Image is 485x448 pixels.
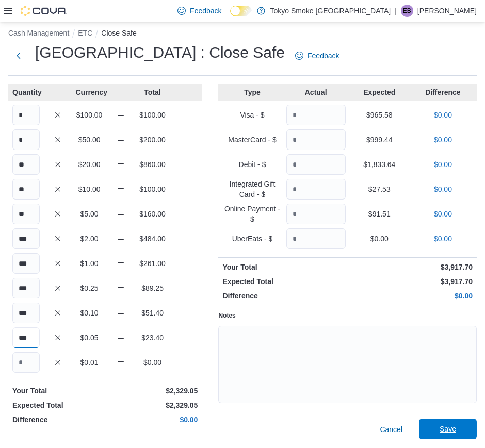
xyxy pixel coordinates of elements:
[222,262,345,272] p: Your Total
[350,262,473,272] p: $3,917.70
[8,45,29,66] button: Next
[107,400,198,410] p: $2,329.05
[222,276,345,287] p: Expected Total
[417,5,477,17] p: [PERSON_NAME]
[376,419,407,440] button: Cancel
[173,1,225,21] a: Feedback
[75,308,103,318] p: $0.10
[139,159,166,170] p: $860.00
[395,5,397,17] p: |
[139,110,166,120] p: $100.00
[75,159,103,170] p: $20.00
[8,29,69,37] button: Cash Management
[222,87,282,97] p: Type
[75,87,103,97] p: Currency
[75,184,103,194] p: $10.00
[139,283,166,293] p: $89.25
[78,29,92,37] button: ETC
[222,135,282,145] p: MasterCard - $
[413,209,473,219] p: $0.00
[75,283,103,293] p: $0.25
[75,209,103,219] p: $5.00
[222,204,282,224] p: Online Payment - $
[350,184,409,194] p: $27.53
[218,311,235,320] label: Notes
[75,333,103,343] p: $0.05
[413,234,473,244] p: $0.00
[12,228,40,249] input: Quantity
[12,253,40,274] input: Quantity
[222,234,282,244] p: UberEats - $
[350,276,473,287] p: $3,917.70
[12,327,40,348] input: Quantity
[413,184,473,194] p: $0.00
[308,51,339,61] span: Feedback
[12,87,40,97] p: Quantity
[12,179,40,200] input: Quantity
[270,5,391,17] p: Tokyo Smoke [GEOGRAPHIC_DATA]
[139,357,166,368] p: $0.00
[12,204,40,224] input: Quantity
[101,29,136,37] button: Close Safe
[139,258,166,269] p: $261.00
[139,135,166,145] p: $200.00
[139,308,166,318] p: $51.40
[286,228,346,249] input: Quantity
[286,204,346,224] input: Quantity
[350,110,409,120] p: $965.58
[380,424,402,435] span: Cancel
[12,129,40,150] input: Quantity
[440,424,456,434] span: Save
[222,110,282,120] p: Visa - $
[21,6,67,16] img: Cova
[419,419,477,439] button: Save
[139,184,166,194] p: $100.00
[350,234,409,244] p: $0.00
[12,400,103,410] p: Expected Total
[350,135,409,145] p: $999.44
[286,179,346,200] input: Quantity
[12,278,40,298] input: Quantity
[413,87,473,97] p: Difference
[139,234,166,244] p: $484.00
[403,5,411,17] span: EB
[230,16,231,17] span: Dark Mode
[222,291,345,301] p: Difference
[75,110,103,120] p: $100.00
[12,303,40,323] input: Quantity
[190,6,221,16] span: Feedback
[75,135,103,145] p: $50.00
[139,87,166,97] p: Total
[35,42,285,63] h1: [GEOGRAPHIC_DATA] : Close Safe
[75,234,103,244] p: $2.00
[12,105,40,125] input: Quantity
[139,209,166,219] p: $160.00
[8,28,477,40] nav: An example of EuiBreadcrumbs
[107,386,198,396] p: $2,329.05
[139,333,166,343] p: $23.40
[350,291,473,301] p: $0.00
[75,357,103,368] p: $0.01
[286,129,346,150] input: Quantity
[291,45,343,66] a: Feedback
[12,414,103,425] p: Difference
[413,135,473,145] p: $0.00
[401,5,413,17] div: Earl Baliwas
[222,159,282,170] p: Debit - $
[107,414,198,425] p: $0.00
[286,154,346,175] input: Quantity
[12,154,40,175] input: Quantity
[286,87,346,97] p: Actual
[75,258,103,269] p: $1.00
[230,6,252,16] input: Dark Mode
[286,105,346,125] input: Quantity
[350,159,409,170] p: $1,833.64
[12,386,103,396] p: Your Total
[350,87,409,97] p: Expected
[413,110,473,120] p: $0.00
[222,179,282,200] p: Integrated Gift Card - $
[413,159,473,170] p: $0.00
[350,209,409,219] p: $91.51
[12,352,40,373] input: Quantity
